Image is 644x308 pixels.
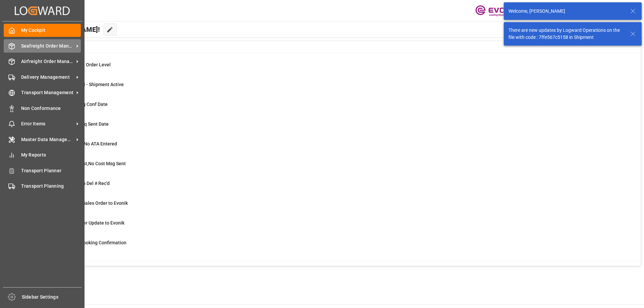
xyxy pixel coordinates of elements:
span: ABS: Missing Booking Confirmation [51,240,126,245]
span: Error Items [21,120,74,127]
span: Seafreight Order Management [21,43,74,50]
span: Transport Management [21,89,74,96]
span: My Reports [21,151,81,159]
span: Deactivated EDI - Shipment Active [51,82,124,87]
a: 0MOT Missing at Order LevelSales Order-IVPO [35,61,632,75]
span: Airfreight Order Management [21,58,74,65]
span: Error on Initial Sales Order to Evonik [51,200,128,206]
div: There are new updates by Logward Operations on the file with code : 7ffe567c5158 in Shipment [508,27,624,41]
a: Transport Planning [4,180,81,193]
span: Pending Bkg Request sent to ABS [51,260,122,265]
a: Non Conformance [4,102,81,115]
a: My Cockpit [4,24,81,37]
div: Welcome, [PERSON_NAME] [508,8,624,15]
span: Transport Planner [21,167,81,174]
span: Hello [PERSON_NAME]! [28,23,100,36]
a: 0Deactivated EDI - Shipment ActiveShipment [35,81,632,95]
a: 40ABS: Missing Booking ConfirmationShipment [35,239,632,253]
a: 18ETA > 10 Days , No ATA EnteredShipment [35,140,632,155]
a: 6ABS: No Bkg Req Sent DateShipment [35,121,632,135]
a: 9ETD < 3 Days,No Del # Rec'dShipment [35,180,632,194]
a: Transport Planner [4,164,81,177]
span: Master Data Management [21,136,74,143]
a: 1Pending Bkg Request sent to ABS [35,259,632,273]
a: 31ETD>3 Days Past,No Cost Msg SentShipment [35,160,632,174]
span: Non Conformance [21,105,81,112]
span: Transport Planning [21,183,81,190]
a: 22ABS: No Init Bkg Conf DateShipment [35,101,632,115]
span: Delivery Management [21,74,74,81]
span: My Cockpit [21,27,81,34]
span: Error Sales Order Update to Evonik [51,220,124,226]
a: 0Error on Initial Sales Order to EvonikShipment [35,200,632,214]
span: ETD>3 Days Past,No Cost Msg Sent [51,161,126,166]
a: My Reports [4,148,81,162]
img: Evonik-brand-mark-Deep-Purple-RGB.jpeg_1700498283.jpeg [475,5,519,17]
a: 0Error Sales Order Update to EvonikShipment [35,220,632,234]
span: Sidebar Settings [22,294,82,301]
